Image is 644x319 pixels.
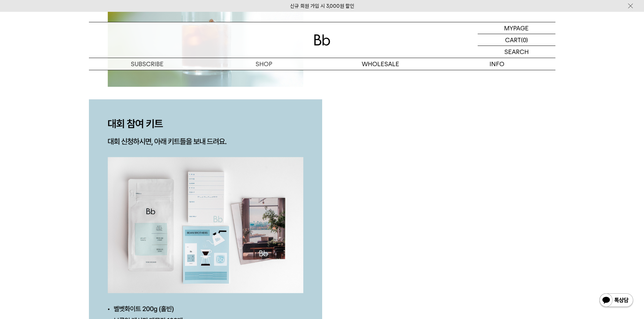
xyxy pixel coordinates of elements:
[439,58,555,70] p: INFO
[478,22,555,34] a: MYPAGE
[505,34,521,46] p: CART
[478,34,555,46] a: CART (0)
[290,3,354,9] a: 신규 회원 가입 시 3,000원 할인
[206,58,322,70] a: SHOP
[504,22,529,34] p: MYPAGE
[89,58,206,70] a: SUBSCRIBE
[504,46,529,58] p: SEARCH
[599,293,634,309] img: 카카오톡 채널 1:1 채팅 버튼
[521,34,528,46] p: (0)
[322,58,439,70] p: WHOLESALE
[314,34,330,46] img: 로고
